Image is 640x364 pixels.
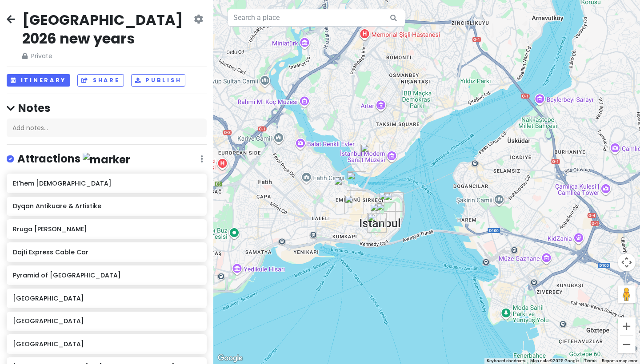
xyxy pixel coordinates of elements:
[360,144,380,163] div: Galata Tower
[7,119,207,137] div: Add notes...
[618,336,636,353] button: Zoom out
[584,358,596,363] a: Terms (opens in new tab)
[379,192,398,211] div: Istanbul Archaeological Museums
[216,352,245,364] img: Google
[13,340,200,348] h6: [GEOGRAPHIC_DATA]
[13,179,200,187] h6: Et'hem [DEMOGRAPHIC_DATA]
[618,253,636,271] button: Map camera controls
[487,358,525,364] button: Keyboard shortcuts
[22,11,192,47] h2: [GEOGRAPHIC_DATA] 2026 new years
[228,9,405,27] input: Search a place
[376,202,396,222] div: Hagia Sophia Grand Mosque
[618,285,636,303] button: Drag Pegman onto the map to open Street View
[384,192,404,212] div: Topkapi Palace Museum
[370,203,389,222] div: Basilica Cistern
[22,51,192,61] span: Private
[13,202,200,210] h6: Dyqan Antikuare & Artistike
[13,294,200,302] h6: [GEOGRAPHIC_DATA]
[334,177,353,196] div: Suleymaniye Mosque
[17,152,130,166] h4: Attractions
[618,317,636,335] button: Zoom in
[13,271,200,279] h6: Pyramid of [GEOGRAPHIC_DATA]
[344,195,364,214] div: Grand Bazaar
[7,74,70,87] button: Itinerary
[131,74,186,87] button: Publish
[7,101,207,115] h4: Notes
[530,358,579,363] span: Map data ©2025 Google
[367,213,387,233] div: The Blue Mosque
[83,153,130,166] img: marker
[77,74,124,87] button: Share
[216,352,245,364] a: Open this area in Google Maps (opens a new window)
[13,248,200,256] h6: Dajti Express Cable Car
[13,225,200,233] h6: Rruga [PERSON_NAME]
[13,317,200,325] h6: [GEOGRAPHIC_DATA]
[602,358,637,363] a: Report a map error
[347,171,366,191] div: Rustem Pasha Mosque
